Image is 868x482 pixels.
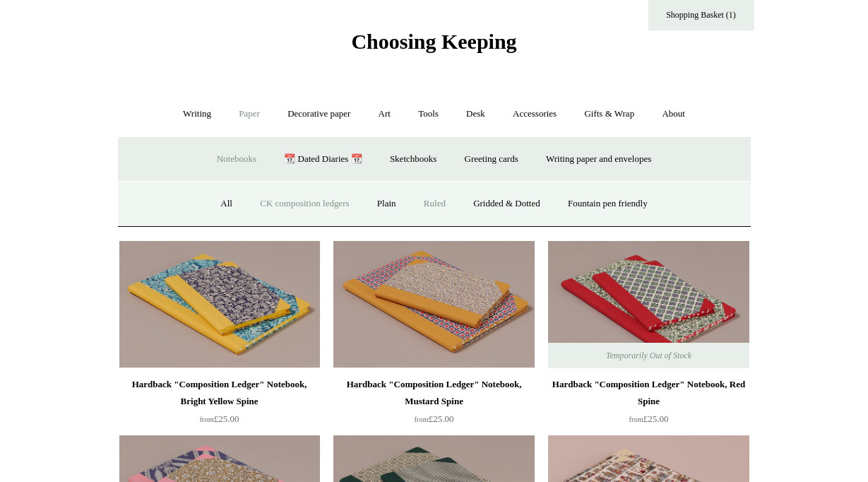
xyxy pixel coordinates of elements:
[405,95,451,133] a: Tools
[351,41,516,51] a: Choosing Keeping
[452,141,531,178] a: Greeting cards
[119,241,320,368] img: Hardback "Composition Ledger" Notebook, Bright Yellow Spine
[351,30,516,53] span: Choosing Keeping
[377,141,449,178] a: Sketchbooks
[460,185,553,223] a: Gridded & Dotted
[337,376,530,410] div: Hardback "Composition Ledger" Notebook, Mustard Spine
[200,416,214,423] span: from
[629,416,643,423] span: from
[200,413,239,424] span: £25.00
[275,95,363,133] a: Decorative paper
[271,141,374,178] a: 📆 Dated Diaries 📆
[453,95,498,133] a: Desk
[592,343,706,368] span: Temporarily Out of Stock
[123,376,316,410] div: Hardback "Composition Ledger" Notebook, Bright Yellow Spine
[208,185,245,223] a: All
[411,185,458,223] a: Ruled
[571,95,647,133] a: Gifts & Wrap
[500,95,569,133] a: Accessories
[119,376,320,434] a: Hardback "Composition Ledger" Notebook, Bright Yellow Spine from£25.00
[415,416,429,423] span: from
[247,185,362,223] a: CK composition ledgers
[649,95,698,133] a: About
[555,185,660,223] a: Fountain pen friendly
[548,241,749,368] a: Hardback "Composition Ledger" Notebook, Red Spine Hardback "Composition Ledger" Notebook, Red Spi...
[629,413,669,424] span: £25.00
[226,95,273,133] a: Paper
[364,185,409,223] a: Plain
[533,141,664,178] a: Writing paper and envelopes
[333,241,534,368] a: Hardback "Composition Ledger" Notebook, Mustard Spine Hardback "Composition Ledger" Notebook, Mus...
[333,376,534,434] a: Hardback "Composition Ledger" Notebook, Mustard Spine from£25.00
[119,241,320,368] a: Hardback "Composition Ledger" Notebook, Bright Yellow Spine Hardback "Composition Ledger" Noteboo...
[552,376,745,410] div: Hardback "Composition Ledger" Notebook, Red Spine
[333,241,534,368] img: Hardback "Composition Ledger" Notebook, Mustard Spine
[170,95,224,133] a: Writing
[548,376,749,434] a: Hardback "Composition Ledger" Notebook, Red Spine from£25.00
[548,241,749,368] img: Hardback "Composition Ledger" Notebook, Red Spine
[415,413,454,424] span: £25.00
[204,141,269,178] a: Notebooks
[366,95,403,133] a: Art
